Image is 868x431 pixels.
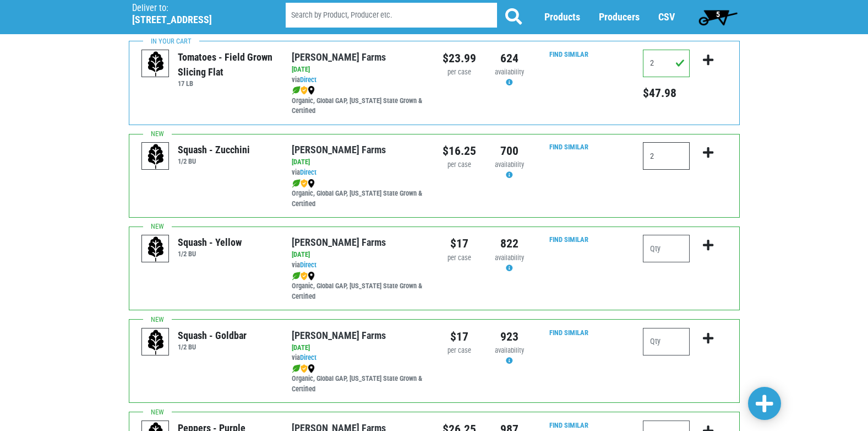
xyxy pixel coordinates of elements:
[292,363,425,395] div: Organic, Global GAP, [US_STATE] State Grown & Certified
[292,260,425,271] div: via
[292,179,301,188] img: leaf-e5c59151409436ccce96b2ca1b28e03c.png
[300,261,316,269] a: Direct
[292,271,425,302] div: Organic, Global GAP, [US_STATE] State Grown & Certified
[443,160,476,170] div: per case
[292,51,386,63] a: [PERSON_NAME] Farms
[308,364,315,373] img: map_marker-0e94453035b3232a4d21701695807de9.png
[292,144,386,155] a: [PERSON_NAME] Farms
[495,346,524,354] span: availability
[443,142,476,160] div: $16.25
[292,364,301,373] img: leaf-e5c59151409436ccce96b2ca1b28e03c.png
[178,50,275,79] div: Tomatoes - Field Grown Slicing Flat
[308,179,315,188] img: map_marker-0e94453035b3232a4d21701695807de9.png
[549,50,588,58] a: Find Similar
[292,353,425,363] div: via
[178,235,242,250] div: Squash - Yellow
[142,235,170,263] img: placeholder-variety-43d6402dacf2d531de610a020419775a.svg
[493,142,526,160] div: 700
[300,353,316,362] a: Direct
[292,236,386,248] a: [PERSON_NAME] Farms
[142,143,170,170] img: placeholder-variety-43d6402dacf2d531de610a020419775a.svg
[132,3,258,14] p: Deliver to:
[301,179,308,188] img: safety-e55c860ca8c00a9c171001a62a92dabd.png
[178,157,250,165] h6: 1/2 BU
[599,12,640,23] a: Producers
[292,64,425,75] div: [DATE]
[493,50,526,67] div: 624
[178,343,247,351] h6: 1/2 BU
[292,85,425,117] div: Organic, Global GAP, [US_STATE] State Grown & Certified
[301,86,308,95] img: safety-e55c860ca8c00a9c171001a62a92dabd.png
[443,346,476,356] div: per case
[292,330,386,341] a: [PERSON_NAME] Farms
[493,67,526,88] div: Availability may be subject to change.
[286,3,497,28] input: Search by Product, Producer etc.
[495,68,524,76] span: availability
[549,328,588,337] a: Find Similar
[443,50,476,67] div: $23.99
[544,12,580,23] a: Products
[132,14,258,26] h5: [STREET_ADDRESS]
[308,272,315,281] img: map_marker-0e94453035b3232a4d21701695807de9.png
[308,86,315,95] img: map_marker-0e94453035b3232a4d21701695807de9.png
[493,328,526,346] div: 923
[643,235,690,262] input: Qty
[549,235,588,244] a: Find Similar
[142,50,170,78] img: placeholder-variety-43d6402dacf2d531de610a020419775a.svg
[292,343,425,353] div: [DATE]
[292,178,425,209] div: Organic, Global GAP, [US_STATE] State Grown & Certified
[178,79,275,88] h6: 17 LB
[643,142,690,170] input: Qty
[300,76,316,84] a: Direct
[292,157,425,168] div: [DATE]
[142,328,170,356] img: placeholder-variety-43d6402dacf2d531de610a020419775a.svg
[443,328,476,346] div: $17
[643,86,690,100] h5: Total price
[495,254,524,262] span: availability
[292,272,301,281] img: leaf-e5c59151409436ccce96b2ca1b28e03c.png
[443,67,476,78] div: per case
[301,272,308,281] img: safety-e55c860ca8c00a9c171001a62a92dabd.png
[178,142,250,157] div: Squash - Zucchini
[292,168,425,178] div: via
[549,421,588,429] a: Find Similar
[292,86,301,95] img: leaf-e5c59151409436ccce96b2ca1b28e03c.png
[301,364,308,373] img: safety-e55c860ca8c00a9c171001a62a92dabd.png
[292,75,425,85] div: via
[178,250,242,258] h6: 1/2 BU
[443,235,476,252] div: $17
[549,143,588,151] a: Find Similar
[300,168,316,176] a: Direct
[495,160,524,169] span: availability
[643,50,690,77] input: Qty
[716,10,720,19] span: 5
[658,12,675,23] a: CSV
[292,250,425,260] div: [DATE]
[694,6,743,28] a: 5
[443,253,476,263] div: per case
[178,328,247,343] div: Squash - Goldbar
[643,328,690,355] input: Qty
[493,235,526,252] div: 822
